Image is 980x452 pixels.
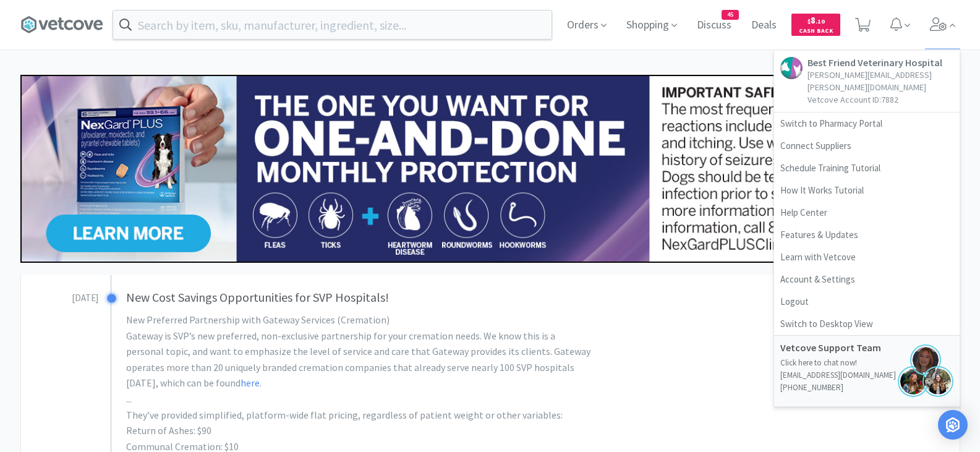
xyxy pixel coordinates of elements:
[774,157,960,179] a: Schedule Training Tutorial
[807,93,953,106] p: Vetcove Account ID: 7882
[807,69,953,93] p: [PERSON_NAME][EMAIL_ADDRESS][PERSON_NAME][DOMAIN_NAME]
[816,17,825,25] span: . 10
[774,202,960,224] a: Help Center
[113,11,552,39] input: Search by item, sku, manufacturer, ingredient, size...
[774,135,960,157] a: Connect Suppliers
[126,391,595,407] p: ...
[774,113,960,135] a: Switch to Pharmacy Portal
[807,57,953,69] h5: Best Friend Veterinary Hospital
[746,20,782,31] a: Deals
[774,268,960,291] a: Account & Settings
[774,51,960,113] a: Best Friend Veterinary Hospital[PERSON_NAME][EMAIL_ADDRESS][PERSON_NAME][DOMAIN_NAME]Vetcove Acco...
[780,342,904,354] h5: Vetcove Support Team
[774,313,960,335] a: Switch to Desktop View
[780,369,953,382] p: [EMAIL_ADDRESS][DOMAIN_NAME]
[126,312,595,328] p: New Preferred Partnership with Gateway Services (Cremation)
[21,288,98,305] h3: [DATE]
[774,224,960,246] a: Features & Updates
[807,17,811,25] span: $
[774,246,960,268] a: Learn with Vetcove
[241,377,260,389] a: here
[922,366,953,397] img: hannah.png
[774,179,960,202] a: How It Works Tutorial
[910,344,941,375] img: jules.png
[780,357,857,368] a: Click here to chat now!
[722,11,738,19] span: 45
[126,328,595,391] p: Gateway is SVP’s new preferred, non-exclusive partnership for your cremation needs. We know this ...
[807,14,825,26] span: 8
[20,75,960,263] img: 24562ba5414042f391a945fa418716b7_350.jpg
[774,291,960,313] a: Logout
[938,410,968,440] div: Open Intercom Messenger
[126,288,647,307] h3: New Cost Savings Opportunities for SVP Hospitals!
[799,28,833,36] span: Cash Back
[126,407,595,424] p: They’ve provided simplified, platform-wide flat pricing, regardless of patient weight or other va...
[126,423,595,439] p: Return of Ashes: $90
[898,366,929,397] img: jennifer.png
[780,382,953,394] p: [PHONE_NUMBER]
[692,20,736,31] a: Discuss45
[791,8,840,41] a: $8.10Cash Back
